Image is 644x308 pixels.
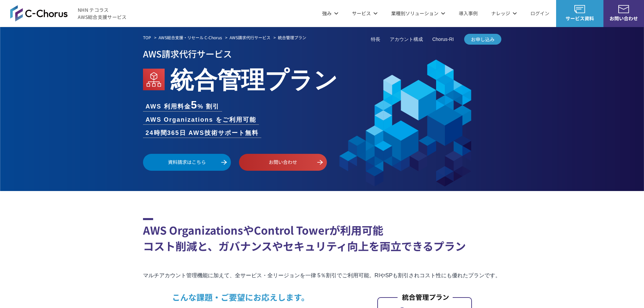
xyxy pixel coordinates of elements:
[432,36,454,43] a: Chorus-RI
[574,5,585,13] img: AWS総合支援サービス C-Chorus サービス資料
[278,34,306,40] em: 統合管理プラン
[390,36,423,43] a: アカウント構成
[530,10,549,17] a: ログイン
[78,6,127,21] span: NHN テコラス AWS総合支援サービス
[491,10,517,17] p: ナレッジ
[159,34,222,41] a: AWS総合支援・リセール C-Chorus
[391,10,445,17] p: 業種別ソリューション
[464,36,501,43] span: お申し込み
[239,154,327,171] a: お問い合わせ
[322,10,338,17] p: 強み
[230,34,270,41] a: AWS請求代行サービス
[143,115,259,124] li: AWS Organizations をご利用可能
[143,34,151,41] a: TOP
[191,99,198,111] span: 5
[143,99,222,111] li: AWS 利用料金 % 割引
[10,5,68,21] img: AWS総合支援サービス C-Chorus
[459,10,478,17] a: 導入事例
[143,271,501,280] p: マルチアカウント管理機能に加えて、全サービス・全リージョンを一律 5％割引でご利用可能。RIやSPも割引されコスト性にも優れたプランです。
[143,128,261,138] li: 24時間365日 AWS技術サポート無料
[143,154,231,171] a: 資料請求はこちら
[143,218,501,254] h2: AWS OrganizationsやControl Towerが利用可能 コスト削減と、ガバナンスやセキュリティ向上を両立できるプラン
[603,15,644,22] span: お問い合わせ
[143,69,165,90] img: AWS Organizations
[556,15,603,22] span: サービス資料
[10,5,127,21] a: AWS総合支援サービス C-ChorusNHN テコラスAWS総合支援サービス
[143,46,501,61] p: AWS請求代行サービス
[172,291,361,303] p: こんな課題・ご要望にお応えします。
[170,61,338,95] em: 統合管理プラン
[371,36,380,43] a: 特長
[464,34,501,45] a: お申し込み
[618,5,629,13] img: お問い合わせ
[352,10,378,17] p: サービス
